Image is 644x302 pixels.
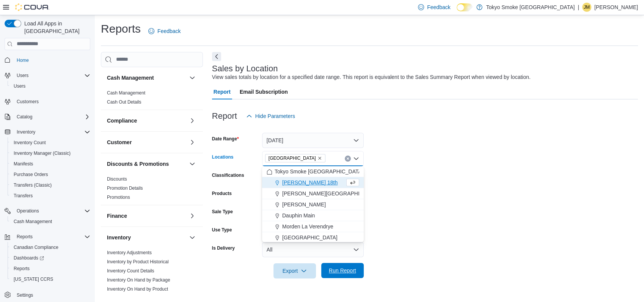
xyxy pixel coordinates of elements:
[317,156,322,160] button: Remove Manitoba from selection in this group
[11,149,74,158] a: Inventory Manager (Classic)
[11,170,51,179] a: Purchase Orders
[14,219,52,225] span: Cash Management
[262,221,364,232] button: Morden La Verendrye
[262,199,364,210] button: [PERSON_NAME]
[14,232,90,241] span: Reports
[11,243,61,252] a: Canadian Compliance
[353,156,359,162] button: Close list of options
[101,175,203,205] div: Discounts & Promotions
[584,3,590,12] span: JM
[14,244,58,250] span: Canadian Compliance
[107,185,143,191] span: Promotion Details
[345,156,351,162] button: Clear input
[11,253,47,263] a: Dashboards
[14,56,32,65] a: Home
[594,3,638,12] p: [PERSON_NAME]
[8,148,93,159] button: Inventory Manager (Classic)
[107,250,152,255] a: Inventory Adjustments
[188,233,197,242] button: Inventory
[265,154,325,162] span: Manitoba
[212,52,221,61] button: Next
[14,161,33,167] span: Manifests
[17,72,28,79] span: Users
[282,223,333,230] span: Morden La Verendrye
[14,291,36,300] a: Settings
[14,97,90,106] span: Customers
[14,290,90,299] span: Settings
[11,264,90,273] span: Reports
[2,70,93,81] button: Users
[107,250,152,256] span: Inventory Adjustments
[329,267,356,274] span: Run Report
[107,90,145,96] span: Cash Management
[212,73,531,81] div: View sales totals by location for a specified date range. This report is equivalent to the Sales ...
[107,234,186,241] button: Inventory
[269,154,316,162] span: [GEOGRAPHIC_DATA]
[14,182,52,188] span: Transfers (Classic)
[11,217,90,226] span: Cash Management
[582,3,591,12] div: Jordan McDonald
[17,292,33,298] span: Settings
[14,55,90,65] span: Home
[262,133,364,148] button: [DATE]
[212,112,237,121] h3: Report
[427,3,450,11] span: Feedback
[21,20,90,35] span: Load All Apps in [GEOGRAPHIC_DATA]
[278,263,311,278] span: Export
[188,159,197,168] button: Discounts & Promotions
[107,286,168,292] span: Inventory On Hand by Product
[14,193,33,199] span: Transfers
[11,264,33,273] a: Reports
[107,160,169,168] h3: Discounts & Promotions
[14,255,44,261] span: Dashboards
[262,166,364,177] button: Tokyo Smoke [GEOGRAPHIC_DATA]
[107,259,169,264] a: Inventory by Product Historical
[107,259,169,265] span: Inventory by Product Historical
[17,57,29,63] span: Home
[14,140,46,146] span: Inventory Count
[457,11,457,12] span: Dark Mode
[14,127,38,137] button: Inventory
[2,231,93,242] button: Reports
[11,138,49,147] a: Inventory Count
[8,180,93,190] button: Transfers (Classic)
[11,191,90,200] span: Transfers
[107,99,141,105] a: Cash Out Details
[486,3,575,12] p: Tokyo Smoke [GEOGRAPHIC_DATA]
[282,212,315,219] span: Dauphin Main
[107,268,154,274] a: Inventory Count Details
[107,195,130,200] a: Promotions
[14,127,90,137] span: Inventory
[212,227,232,233] label: Use Type
[2,289,93,300] button: Settings
[188,116,197,125] button: Compliance
[14,112,90,121] span: Catalog
[107,194,130,200] span: Promotions
[11,170,90,179] span: Purchase Orders
[457,3,473,11] input: Dark Mode
[107,160,186,168] button: Discounts & Promotions
[107,90,145,96] a: Cash Management
[14,232,36,241] button: Reports
[8,169,93,180] button: Purchase Orders
[8,263,93,274] button: Reports
[107,212,127,220] h3: Finance
[8,242,93,253] button: Canadian Compliance
[107,234,131,241] h3: Inventory
[275,168,363,175] span: Tokyo Smoke [GEOGRAPHIC_DATA]
[262,210,364,221] button: Dauphin Main
[2,55,93,66] button: Home
[14,266,30,272] span: Reports
[243,109,298,124] button: Hide Parameters
[15,3,49,11] img: Cova
[14,206,90,215] span: Operations
[321,263,364,278] button: Run Report
[14,71,31,80] button: Users
[107,138,132,146] h3: Customer
[17,99,39,105] span: Customers
[11,181,90,190] span: Transfers (Classic)
[188,211,197,220] button: Finance
[11,82,90,91] span: Users
[282,201,326,208] span: [PERSON_NAME]
[282,179,338,186] span: [PERSON_NAME] 18th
